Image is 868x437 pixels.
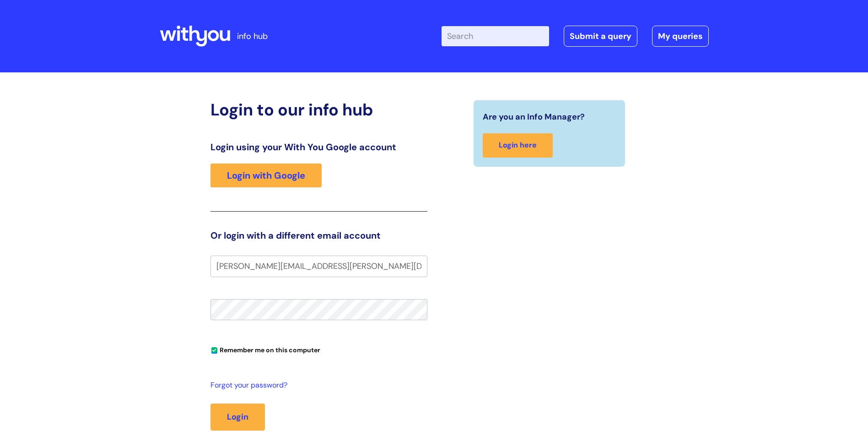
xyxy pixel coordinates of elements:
a: Login with Google [210,164,322,187]
a: Forgot your password? [210,379,423,392]
a: Login here [483,133,553,158]
p: info hub [237,29,268,44]
span: Are you an Info Manager? [483,109,585,124]
input: Search [442,26,549,46]
label: Remember me on this computer [210,344,320,354]
input: Your e-mail address [210,256,427,277]
input: Remember me on this computer [211,348,217,354]
a: My queries [652,26,709,47]
h3: Or login with a different email account [210,230,427,241]
div: You can uncheck this option if you're logging in from a shared device [210,342,427,357]
button: Login [210,404,265,430]
a: Submit a query [564,26,637,47]
h3: Login using your With You Google account [210,142,427,153]
h2: Login to our info hub [210,100,427,120]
